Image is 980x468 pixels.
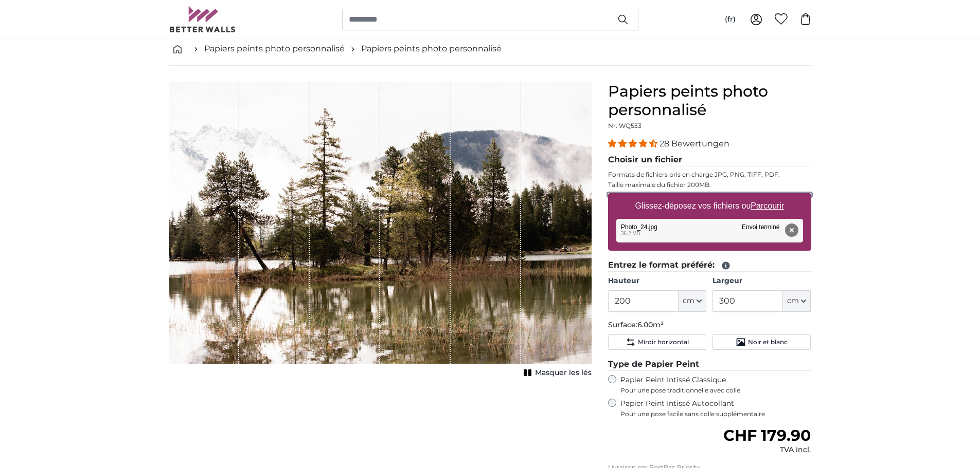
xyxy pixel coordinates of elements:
[717,10,744,29] button: (fr)
[679,290,706,312] button: cm
[361,43,502,55] a: Papiers peints photo personnalisé
[637,320,664,329] span: 6.00m²
[660,139,729,148] span: 28 Bewertungen
[608,122,642,129] span: Nr. WQ553
[638,338,689,346] span: Miroir horizontal
[712,334,811,350] button: Noir et blanc
[608,276,706,286] label: Hauteur
[608,259,811,272] legend: Entrez le format préféré:
[620,410,811,418] span: Pour une pose facile sans colle supplémentaire
[748,338,788,346] span: Noir et blanc
[608,334,706,350] button: Miroir horizontal
[608,320,811,330] p: Surface:
[620,375,811,395] label: Papier Peint Intissé Classique
[620,386,811,395] span: Pour une pose traditionnelle avec colle
[169,32,811,66] nav: breadcrumbs
[608,139,660,148] span: 4.32 stars
[683,296,694,306] span: cm
[631,196,788,216] label: Glissez-déposez vos fichiers ou
[723,426,811,445] span: CHF 179.90
[608,181,811,189] p: Taille maximale du fichier 200MB.
[783,290,811,312] button: cm
[712,276,811,286] label: Largeur
[751,201,784,210] u: Parcourir
[521,366,592,380] button: Masquer les lés
[169,6,236,32] img: Betterwalls
[535,368,592,378] span: Masquer les lés
[608,82,811,119] h1: Papiers peints photo personnalisé
[787,296,799,306] span: cm
[608,154,811,166] legend: Choisir un fichier
[723,445,811,455] div: TVA incl.
[169,82,592,380] div: 1 of 1
[608,171,811,179] p: Formats de fichiers pris en charge JPG, PNG, TIFF, PDF.
[620,399,811,418] label: Papier Peint Intissé Autocollant
[204,43,345,55] a: Papiers peints photo personnalisé
[608,358,811,371] legend: Type de Papier Peint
